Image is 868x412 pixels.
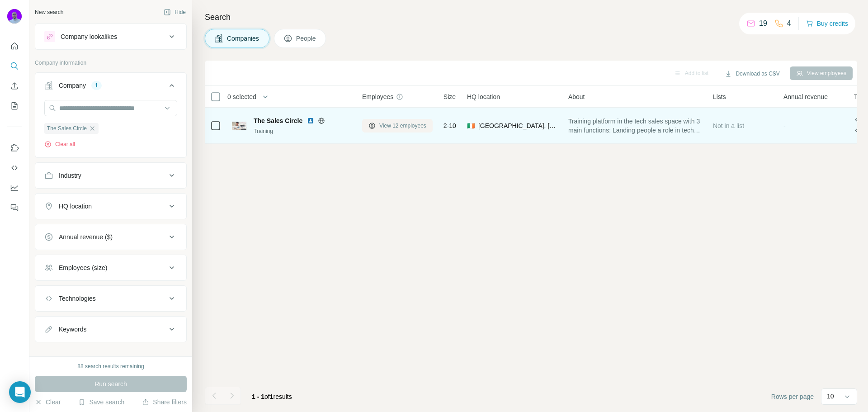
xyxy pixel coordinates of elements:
[254,116,302,125] span: The Sales Circle
[35,75,186,100] button: Company1
[443,92,456,101] span: Size
[7,38,22,54] button: Quick start
[7,199,22,216] button: Feedback
[362,119,433,133] button: View 12 employees
[59,202,92,211] div: HQ location
[78,398,124,407] button: Save search
[362,92,393,101] span: Employees
[59,263,107,272] div: Employees (size)
[35,226,186,248] button: Annual revenue ($)
[157,5,192,19] button: Hide
[35,8,63,16] div: New search
[77,362,144,370] div: 88 search results remaining
[252,393,292,400] span: results
[35,257,186,279] button: Employees (size)
[307,117,314,124] img: LinkedIn logo
[568,92,585,101] span: About
[35,59,187,67] p: Company information
[7,98,22,114] button: My lists
[9,381,31,403] div: Open Intercom Messenger
[59,294,96,303] div: Technologies
[783,122,786,129] span: -
[827,392,834,401] p: 10
[91,81,102,90] div: 1
[270,393,274,400] span: 1
[227,34,260,43] span: Companies
[296,34,317,43] span: People
[254,127,351,135] div: Training
[806,17,848,30] button: Buy credits
[7,140,22,156] button: Use Surfe on LinkedIn
[35,165,186,186] button: Industry
[379,122,426,130] span: View 12 employees
[787,18,791,29] p: 4
[35,195,186,217] button: HQ location
[478,121,557,130] span: [GEOGRAPHIC_DATA], [GEOGRAPHIC_DATA], [GEOGRAPHIC_DATA]
[232,122,246,130] img: Logo of The Sales Circle
[7,9,22,24] img: Avatar
[61,32,117,41] div: Company lookalikes
[59,232,113,242] div: Annual revenue ($)
[568,117,702,135] span: Training platform in the tech sales space with 3 main functions: Landing people a role in tech sa...
[59,171,81,180] div: Industry
[713,122,744,129] span: Not in a list
[7,78,22,94] button: Enrich CSV
[35,398,61,407] button: Clear
[467,92,500,101] span: HQ location
[783,92,828,101] span: Annual revenue
[142,398,187,407] button: Share filters
[44,140,75,148] button: Clear all
[35,288,186,309] button: Technologies
[59,325,86,334] div: Keywords
[759,18,767,29] p: 19
[205,11,857,24] h4: Search
[7,58,22,74] button: Search
[7,160,22,176] button: Use Surfe API
[264,393,270,400] span: of
[59,81,86,90] div: Company
[252,393,264,400] span: 1 - 1
[771,392,814,401] span: Rows per page
[7,180,22,196] button: Dashboard
[443,121,456,130] span: 2-10
[718,67,786,81] button: Download as CSV
[35,318,186,340] button: Keywords
[47,124,87,133] span: The Sales Circle
[35,26,186,47] button: Company lookalikes
[227,92,256,101] span: 0 selected
[713,92,726,101] span: Lists
[467,121,475,130] span: 🇮🇪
